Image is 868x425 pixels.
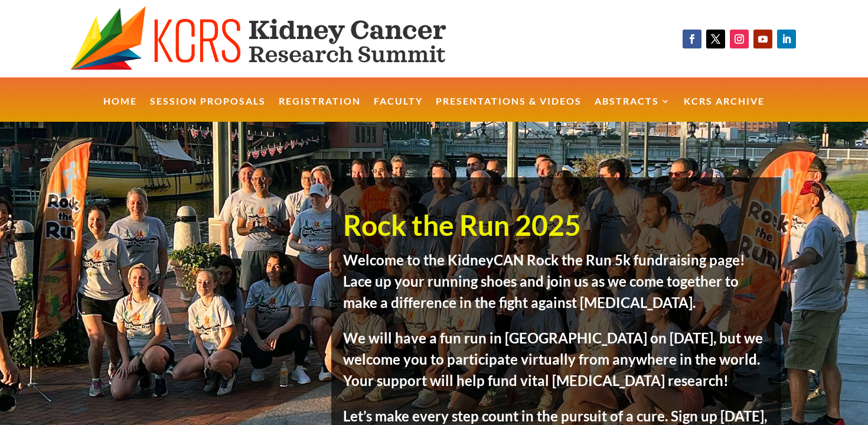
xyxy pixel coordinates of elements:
[343,327,769,405] p: We will have a fun run in [GEOGRAPHIC_DATA] on [DATE], but we welcome you to participate virtuall...
[706,30,725,48] a: Follow on X
[730,30,749,48] a: Follow on Instagram
[753,30,772,48] a: Follow on Youtube
[777,30,796,48] a: Follow on LinkedIn
[343,207,769,249] h1: Rock the Run 2025
[595,97,671,122] a: Abstracts
[103,97,137,122] a: Home
[343,249,769,327] p: Welcome to the KidneyCAN Rock the Run 5k fundraising page! Lace up your running shoes and join us...
[436,97,582,122] a: Presentations & Videos
[684,97,765,122] a: KCRS Archive
[70,6,492,72] img: KCRS generic logo wide
[374,97,423,122] a: Faculty
[150,97,266,122] a: Session Proposals
[279,97,361,122] a: Registration
[683,30,701,48] a: Follow on Facebook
